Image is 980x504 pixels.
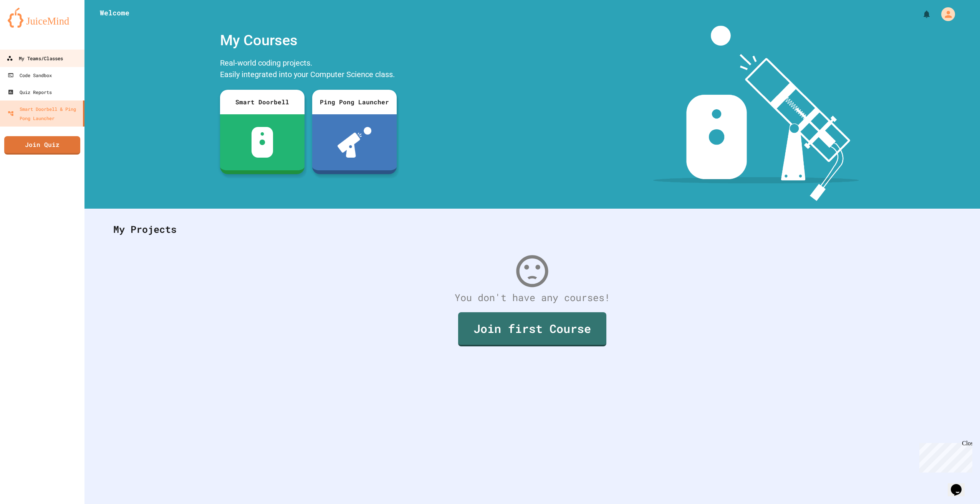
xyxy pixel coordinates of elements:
img: logo-orange.svg [8,8,77,28]
div: My Projects [106,214,959,244]
div: My Courses [216,26,401,55]
div: Smart Doorbell & Ping Pong Launcher [8,104,80,123]
div: Real-world coding projects. Easily integrated into your Computer Science class. [216,55,401,84]
div: Quiz Reports [8,87,52,97]
div: My Teams/Classes [7,54,63,63]
div: Smart Doorbell [220,90,305,114]
div: My Account [933,5,957,23]
img: ppl-with-ball.png [338,127,372,158]
a: Join first Course [458,312,606,346]
img: sdb-white.svg [252,127,273,158]
div: My Notifications [908,8,933,21]
iframe: chat widget [948,473,972,496]
div: You don't have any courses! [106,290,959,305]
div: Ping Pong Launcher [312,90,397,114]
a: Join Quiz [4,136,80,155]
iframe: chat widget [916,440,972,473]
div: Code Sandbox [8,71,52,80]
img: banner-image-my-projects.png [653,26,859,201]
div: Chat with us now!Close [3,3,53,49]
